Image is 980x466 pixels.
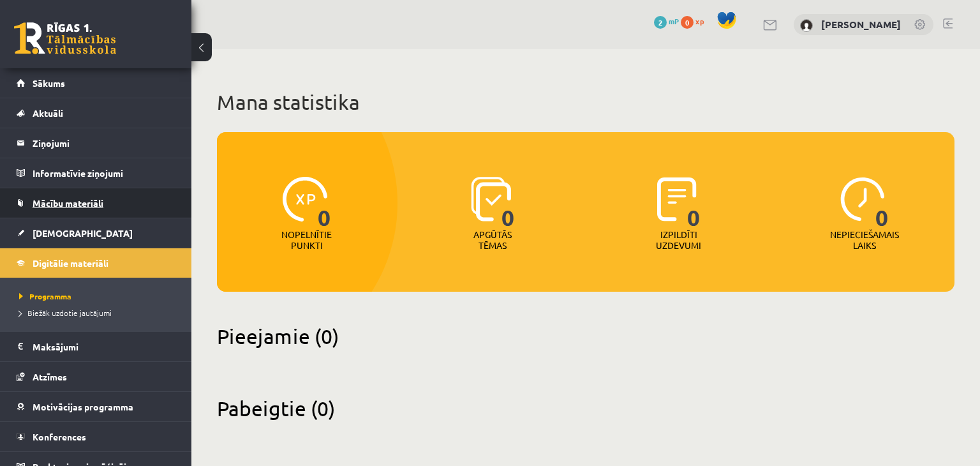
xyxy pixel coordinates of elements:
a: Konferences [17,422,175,451]
a: [DEMOGRAPHIC_DATA] [17,218,175,248]
p: Nopelnītie punkti [281,229,332,251]
img: icon-completed-tasks-ad58ae20a441b2904462921112bc710f1caf180af7a3daa7317a5a94f2d26646.svg [657,177,697,222]
a: Informatīvie ziņojumi [17,158,175,188]
a: Rīgas 1. Tālmācības vidusskola [14,22,116,54]
span: Konferences [33,431,86,442]
a: 2 mP [654,16,679,26]
legend: Maksājumi [33,332,175,361]
a: Programma [19,290,179,302]
img: icon-clock-7be60019b62300814b6bd22b8e044499b485619524d84068768e800edab66f18.svg [840,177,885,222]
a: Aktuāli [17,98,175,128]
a: Biežāk uzdotie jautājumi [19,307,179,319]
span: xp [695,16,704,26]
span: 0 [318,177,331,229]
img: Kārlis Šūtelis [800,19,813,32]
a: Atzīmes [17,362,175,391]
a: Digitālie materiāli [17,248,175,278]
h2: Pabeigtie (0) [217,396,954,421]
a: Ziņojumi [17,128,175,158]
span: Aktuāli [33,107,63,119]
legend: Informatīvie ziņojumi [33,158,175,188]
span: mP [669,16,679,26]
a: Mācību materiāli [17,188,175,218]
span: Sākums [33,77,65,89]
span: 0 [681,16,694,29]
span: 2 [654,16,667,29]
h2: Pieejamie (0) [217,324,954,349]
a: [PERSON_NAME] [821,18,901,31]
a: Motivācijas programma [17,392,175,421]
img: icon-learned-topics-4a711ccc23c960034f471b6e78daf4a3bad4a20eaf4de84257b87e66633f6470.svg [471,177,511,222]
span: Atzīmes [33,371,67,382]
span: 0 [875,177,889,229]
span: Digitālie materiāli [33,257,108,269]
h1: Mana statistika [217,89,954,115]
p: Nepieciešamais laiks [830,229,899,251]
p: Izpildīti uzdevumi [654,229,704,251]
span: Programma [19,291,71,301]
a: 0 xp [681,16,710,26]
span: Motivācijas programma [33,401,133,412]
a: Sākums [17,68,175,98]
img: icon-xp-0682a9bc20223a9ccc6f5883a126b849a74cddfe5390d2b41b4391c66f2066e7.svg [283,177,327,222]
span: 0 [501,177,515,229]
span: 0 [687,177,701,229]
span: Mācību materiāli [33,197,103,209]
span: [DEMOGRAPHIC_DATA] [33,227,133,239]
legend: Ziņojumi [33,128,175,158]
a: Maksājumi [17,332,175,361]
span: Biežāk uzdotie jautājumi [19,308,112,318]
p: Apgūtās tēmas [468,229,517,251]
